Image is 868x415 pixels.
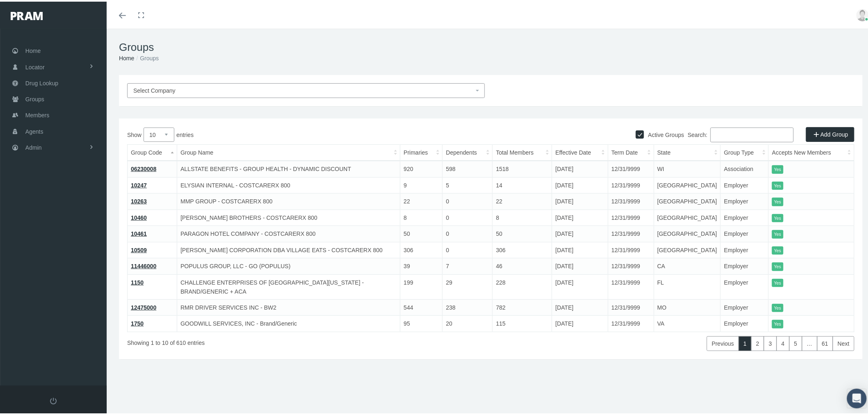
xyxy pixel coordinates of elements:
td: 39 [400,257,443,273]
td: 50 [400,224,443,241]
td: [GEOGRAPHIC_DATA] [654,192,721,208]
td: GOODWILL SERVICES, INC - Brand/Generic [177,314,400,331]
th: Group Type: activate to sort column ascending [721,143,769,160]
itemstyle: Yes [772,164,783,172]
td: 12/31/9999 [608,298,654,314]
td: [DATE] [552,192,608,208]
td: 14 [493,176,552,192]
td: 12/31/9999 [608,192,654,208]
td: Employer [721,273,769,298]
td: [DATE] [552,257,608,273]
itemstyle: Yes [772,245,783,253]
td: 12/31/9999 [608,273,654,298]
td: 12/31/9999 [608,176,654,192]
td: [DATE] [552,273,608,298]
td: Employer [721,240,769,257]
td: 12/31/9999 [608,240,654,257]
span: Members [25,106,49,121]
th: Group Name: activate to sort column ascending [177,143,400,160]
td: 228 [493,273,552,298]
td: [DATE] [552,314,608,331]
td: 95 [400,314,443,331]
th: Primaries: activate to sort column ascending [400,143,443,160]
th: Accepts New Members: activate to sort column ascending [769,143,854,160]
td: 8 [400,208,443,224]
a: 5 [789,335,802,349]
td: PARAGON HOTEL COMPANY - COSTCARERX 800 [177,224,400,241]
td: [DATE] [552,208,608,224]
td: Employer [721,298,769,314]
itemstyle: Yes [772,180,783,189]
label: Search: [688,126,794,141]
td: MMP GROUP - COSTCARERX 800 [177,192,400,208]
td: 12/31/9999 [608,208,654,224]
a: Home [119,53,134,60]
td: Employer [721,176,769,192]
a: Previous [707,335,739,349]
td: 0 [443,224,493,241]
td: CHALLENGE ENTERPRISES OF [GEOGRAPHIC_DATA][US_STATE] - BRAND/GENERIC + ACA [177,273,400,298]
div: Open Intercom Messenger [847,387,867,407]
a: 10461 [131,229,147,235]
td: [GEOGRAPHIC_DATA] [654,208,721,224]
td: VA [654,314,721,331]
td: 5 [443,176,493,192]
td: 306 [400,240,443,257]
th: Group Code: activate to sort column descending [128,143,177,160]
td: 0 [443,192,493,208]
td: Association [721,159,769,176]
a: 4 [777,335,790,349]
td: 598 [443,159,493,176]
td: CA [654,257,721,273]
span: Drug Lookup [25,74,58,89]
a: 3 [764,335,777,349]
td: Employer [721,224,769,241]
td: 920 [400,159,443,176]
td: 50 [493,224,552,241]
td: 12/31/9999 [608,257,654,273]
td: 9 [400,176,443,192]
itemstyle: Yes [772,196,783,205]
th: Term Date: activate to sort column ascending [608,143,654,160]
span: Groups [25,90,44,105]
a: 1750 [131,319,144,325]
a: Next [833,335,854,349]
th: Dependents: activate to sort column ascending [443,143,493,160]
a: 11446000 [131,261,156,268]
itemstyle: Yes [772,277,783,286]
a: 1 [739,335,752,349]
td: [DATE] [552,176,608,192]
td: 12/31/9999 [608,314,654,331]
itemstyle: Yes [772,318,783,327]
label: Show entries [127,126,491,140]
td: POPULUS GROUP, LLC - GO (POPULUS) [177,257,400,273]
itemstyle: Yes [772,302,783,311]
td: [GEOGRAPHIC_DATA] [654,176,721,192]
a: 06230008 [131,164,156,171]
a: 10247 [131,180,147,187]
span: Admin [25,138,42,154]
td: 199 [400,273,443,298]
a: Add Group [806,125,854,140]
a: 12475000 [131,303,156,309]
li: Groups [134,52,159,61]
td: 46 [493,257,552,273]
a: 61 [817,335,834,349]
label: Active Groups [644,129,684,138]
td: 1518 [493,159,552,176]
span: Select Company [133,86,176,92]
td: 782 [493,298,552,314]
a: 10509 [131,245,147,252]
td: FL [654,273,721,298]
td: 12/31/9999 [608,159,654,176]
td: ELYSIAN INTERNAL - COSTCARERX 800 [177,176,400,192]
td: 22 [400,192,443,208]
a: 2 [751,335,764,349]
td: 306 [493,240,552,257]
td: 115 [493,314,552,331]
a: 10263 [131,196,147,203]
td: 7 [443,257,493,273]
th: Effective Date: activate to sort column ascending [552,143,608,160]
td: MO [654,298,721,314]
td: 12/31/9999 [608,224,654,241]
